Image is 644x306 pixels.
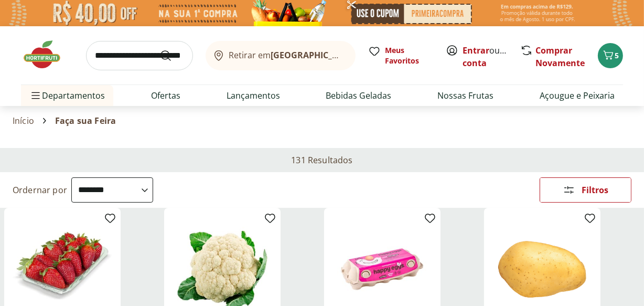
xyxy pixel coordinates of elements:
[540,177,631,203] button: Filtros
[437,89,493,102] a: Nossas Frutas
[385,45,433,66] span: Meus Favoritos
[227,89,280,102] a: Lançamentos
[535,45,585,69] a: Comprar Novamente
[29,83,42,108] button: Menu
[229,50,345,60] span: Retirar em
[463,45,489,56] a: Entrar
[291,154,352,166] h2: 131 Resultados
[55,116,116,125] span: Faça sua Feira
[463,44,509,69] span: ou
[540,89,615,102] a: Açougue e Peixaria
[582,186,608,194] span: Filtros
[326,89,391,102] a: Bebidas Geladas
[368,45,433,66] a: Meus Favoritos
[86,41,193,70] input: search
[13,184,67,196] label: Ordernar por
[271,49,448,61] b: [GEOGRAPHIC_DATA]/[GEOGRAPHIC_DATA]
[159,49,185,62] button: Submit Search
[598,43,623,68] button: Carrinho
[13,116,34,125] a: Início
[615,50,619,60] span: 5
[463,45,520,69] a: Criar conta
[29,83,105,108] span: Departamentos
[563,184,575,196] svg: Abrir Filtros
[151,89,180,102] a: Ofertas
[21,39,73,70] img: Hortifruti
[206,41,356,70] button: Retirar em[GEOGRAPHIC_DATA]/[GEOGRAPHIC_DATA]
